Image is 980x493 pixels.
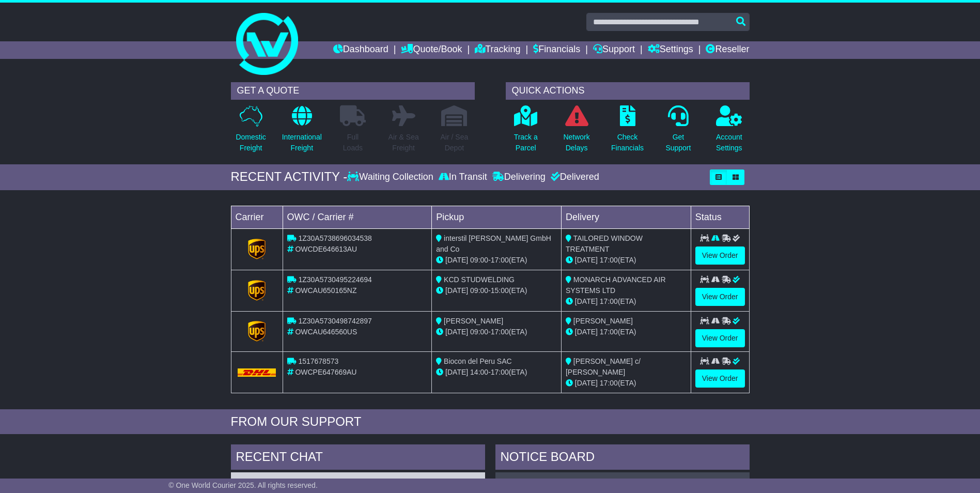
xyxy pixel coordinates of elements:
div: [DATE] 11:09 [437,477,479,486]
span: [DATE] [445,328,468,336]
span: Biocon del Peru SAC [444,357,512,365]
span: KCD STUDWELDING [444,275,515,284]
p: Full Loads [340,132,366,153]
span: PO-07704 [300,477,333,486]
a: Tracking [475,41,520,59]
span: MONARCH ADVANCED AIR SYSTEMS LTD [566,275,666,295]
a: OWCPE647669AU [236,477,298,486]
a: Financials [533,41,580,59]
span: OWCPE647669AU [295,368,356,376]
td: Status [691,206,749,228]
span: 17:00 [491,328,509,336]
a: Track aParcel [514,105,538,159]
span: interstil [PERSON_NAME] GmbH and Co [436,234,551,253]
a: Settings [648,41,693,59]
a: View Order [695,288,745,306]
span: 17:00 [600,297,618,305]
div: FROM OUR SUPPORT [231,414,750,429]
div: - (ETA) [436,367,557,378]
a: AccountSettings [715,105,743,159]
div: (ETA) [566,327,687,337]
td: Carrier [231,206,283,228]
div: [DATE] 17:31 [701,477,744,486]
div: NOTICE BOARD [495,444,750,472]
span: 17:00 [491,256,509,264]
span: 1Z30A5730495224694 [298,275,371,284]
span: OWCAU646560US [295,328,357,336]
a: OWCDE646613AU [501,477,563,486]
span: [DATE] [575,379,598,387]
div: Waiting Collection [347,172,435,183]
span: 09:00 [470,256,488,264]
img: GetCarrierServiceLogo [248,280,266,301]
td: OWC / Carrier # [283,206,432,228]
div: (ETA) [566,378,687,389]
span: [PERSON_NAME] [444,317,503,325]
div: (ETA) [566,255,687,266]
p: Air & Sea Freight [388,132,419,153]
span: [PERSON_NAME] [573,317,633,325]
a: DomesticFreight [235,105,266,159]
img: GetCarrierServiceLogo [248,239,266,259]
span: OWCDE646613AU [295,245,357,253]
span: [DATE] [445,368,468,376]
span: 1517678573 [298,357,338,365]
div: Delivered [548,172,599,183]
div: ( ) [501,477,744,486]
a: CheckFinancials [611,105,644,159]
a: Support [593,41,635,59]
span: 17:00 [600,379,618,387]
div: (ETA) [566,296,687,307]
p: Domestic Freight [236,132,266,153]
span: [DATE] [445,256,468,264]
span: TAILORED WINDOW TREATMENT [566,234,643,253]
a: InternationalFreight [282,105,322,159]
p: Network Delays [563,132,589,153]
a: Reseller [706,41,749,59]
div: RECENT CHAT [231,444,485,472]
span: F-1247854 [565,477,600,486]
div: In Transit [436,172,490,183]
span: [DATE] [575,256,598,264]
a: View Order [695,329,745,347]
a: Dashboard [333,41,388,59]
a: NetworkDelays [563,105,590,159]
div: QUICK ACTIONS [506,82,750,100]
div: Delivering [490,172,548,183]
span: [DATE] [575,328,598,336]
img: DHL.png [238,368,276,377]
div: - (ETA) [436,327,557,337]
span: 1Z30A5730498742897 [298,317,371,325]
span: OWCAU650165NZ [295,286,356,295]
span: [DATE] [575,297,598,305]
div: RECENT ACTIVITY - [231,170,348,184]
span: [DATE] [445,286,468,295]
span: 1Z30A5738696034538 [298,234,371,242]
span: 15:00 [491,286,509,295]
p: International Freight [282,132,322,153]
a: View Order [695,369,745,388]
a: Quote/Book [401,41,462,59]
span: 09:00 [470,286,488,295]
a: GetSupport [665,105,691,159]
div: - (ETA) [436,285,557,296]
div: - (ETA) [436,255,557,266]
p: Air / Sea Depot [441,132,469,153]
div: ( ) [236,477,480,486]
td: Delivery [561,206,691,228]
p: Check Financials [611,132,644,153]
p: Track a Parcel [514,132,538,153]
span: 17:00 [600,256,618,264]
p: Account Settings [716,132,742,153]
td: Pickup [432,206,562,228]
span: 17:00 [491,368,509,376]
a: View Order [695,246,745,265]
span: 09:00 [470,328,488,336]
div: GET A QUOTE [231,82,475,100]
span: © One World Courier 2025. All rights reserved. [168,481,318,489]
span: 14:00 [470,368,488,376]
img: GetCarrierServiceLogo [248,321,266,342]
span: 17:00 [600,328,618,336]
span: [PERSON_NAME] c/ [PERSON_NAME] [566,357,641,376]
p: Get Support [665,132,691,153]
